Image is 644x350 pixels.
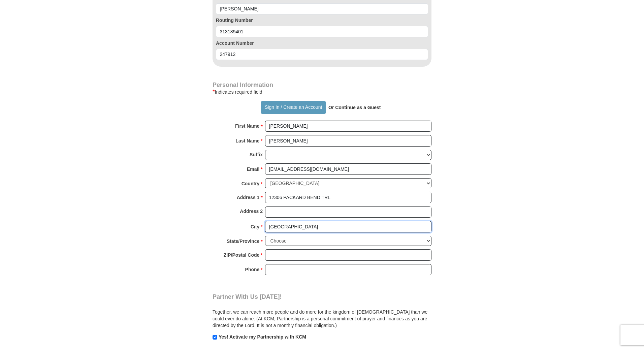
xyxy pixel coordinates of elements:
[213,309,431,329] p: Together, we can reach more people and do more for the kingdom of [DEMOGRAPHIC_DATA] than we coul...
[216,17,428,24] label: Routing Number
[213,293,282,300] span: Partner With Us [DATE]!
[216,40,428,46] label: Account Number
[250,150,263,159] strong: Suffix
[235,121,259,131] strong: First Name
[251,222,259,231] strong: City
[247,164,259,174] strong: Email
[213,88,431,96] div: Indicates required field
[227,236,259,246] strong: State/Province
[236,136,260,146] strong: Last Name
[219,334,306,340] strong: Yes! Activate my Partnership with KCM
[224,250,260,260] strong: ZIP/Postal Code
[241,179,260,188] strong: Country
[245,265,260,274] strong: Phone
[261,101,326,114] button: Sign In / Create an Account
[328,105,381,110] strong: Or Continue as a Guest
[213,82,431,88] h4: Personal Information
[240,206,263,216] strong: Address 2
[237,193,260,202] strong: Address 1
